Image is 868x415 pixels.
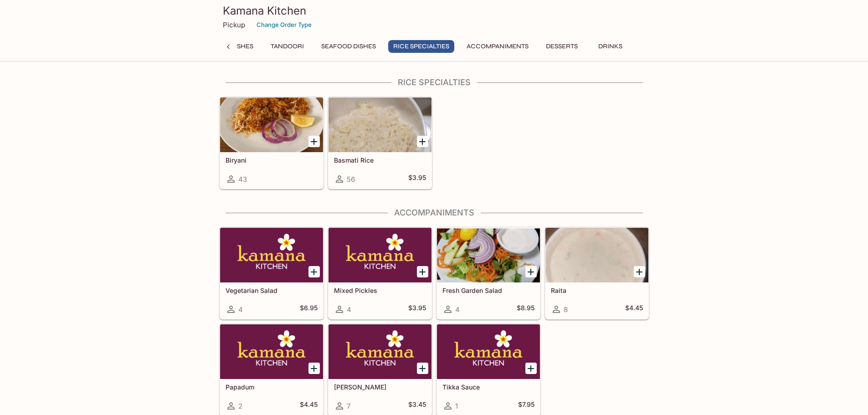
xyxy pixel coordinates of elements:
span: 56 [347,175,355,184]
a: Mixed Pickles4$3.95 [328,227,432,319]
h5: Basmati Rice [334,156,426,164]
h5: Mixed Pickles [334,287,426,294]
h5: $4.45 [625,304,643,315]
a: Biryani43 [220,97,324,189]
button: Change Order Type [252,18,316,32]
button: Add Tikka Sauce [525,363,537,374]
h5: $3.95 [408,304,426,315]
h3: Kamana Kitchen [223,4,646,18]
span: 4 [455,305,460,314]
h5: $4.45 [300,400,318,411]
button: Add Papadum [308,363,320,374]
button: Desserts [541,40,583,53]
div: Papadum [220,324,323,379]
button: Add Vegetarian Salad [308,266,320,277]
h5: [PERSON_NAME] [334,383,426,391]
a: Vegetarian Salad4$6.95 [220,227,324,319]
div: Mango Chutney [329,324,431,379]
a: Raita8$4.45 [545,227,649,319]
button: Add Fresh Garden Salad [525,266,537,277]
span: 8 [564,305,568,314]
h5: $3.45 [408,400,426,411]
button: Add Basmati Rice [417,136,428,147]
div: Mixed Pickles [329,228,431,282]
h5: $7.95 [518,400,534,411]
h5: $3.95 [408,174,426,184]
span: 43 [238,175,247,184]
div: Raita [545,228,648,282]
h5: Biryani [226,156,318,164]
h5: Raita [551,287,643,294]
button: Seafood Dishes [316,40,381,53]
h5: Fresh Garden Salad [442,287,534,294]
a: Basmati Rice56$3.95 [328,97,432,189]
p: Pickup [223,20,245,29]
h5: Papadum [226,383,318,391]
span: 4 [238,305,243,314]
div: Basmati Rice [329,97,431,152]
div: Vegetarian Salad [220,228,323,282]
button: Add Mango Chutney [417,363,428,374]
button: Rice Specialties [388,40,454,53]
button: Add Mixed Pickles [417,266,428,277]
button: Tandoori [266,40,309,53]
h5: Tikka Sauce [442,383,534,391]
button: Add Biryani [308,136,320,147]
span: 1 [455,402,458,410]
button: Accompaniments [462,40,534,53]
div: Fresh Garden Salad [437,228,540,282]
button: Drinks [590,40,631,53]
a: Fresh Garden Salad4$8.95 [437,227,540,319]
h4: Rice Specialties [219,77,649,87]
span: 2 [238,402,242,410]
h5: Vegetarian Salad [226,287,318,294]
div: Biryani [220,97,323,152]
h4: Accompaniments [219,208,649,218]
span: 4 [347,305,351,314]
h5: $8.95 [517,304,534,315]
span: 7 [347,402,350,410]
h5: $6.95 [300,304,318,315]
div: Tikka Sauce [437,324,540,379]
button: Add Raita [634,266,645,277]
